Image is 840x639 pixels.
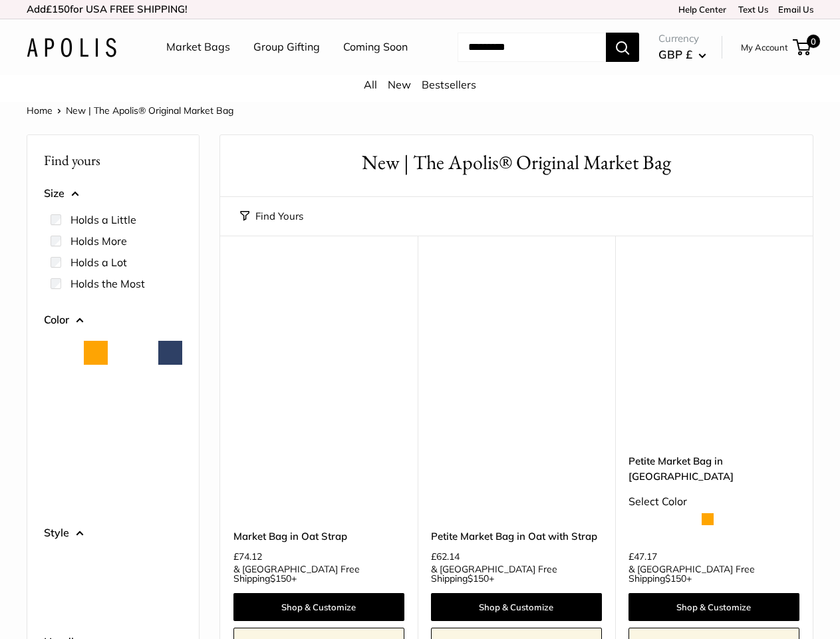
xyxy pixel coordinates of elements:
span: New | The Apolis® Original Market Bag [66,105,233,116]
button: Embroidered Palm [121,554,145,578]
a: Coming Soon [343,37,408,57]
input: Search... [458,33,606,62]
span: Currency [658,29,706,48]
button: Blush [47,375,70,399]
button: Peony [84,588,108,612]
button: Mustang [47,479,70,503]
a: Market Bags [166,37,230,57]
label: Holds a Lot [70,254,127,270]
a: Market Bag in Oat StrapMarket Bag in Oat Strap [233,269,404,440]
a: New [388,78,411,91]
button: Search [606,33,639,62]
button: GBP £ [658,44,706,65]
div: Select Color [629,492,799,512]
a: All [364,78,377,91]
nav: Breadcrumb [27,102,233,119]
button: LA [158,554,182,578]
span: $150 [468,572,489,584]
a: Shop & Customize [629,593,799,621]
button: Chenille Window Sage [121,410,145,434]
button: Chambray [158,375,182,399]
button: Daisy [84,445,108,469]
span: $150 [270,572,291,584]
button: Style [44,523,182,543]
a: 0 [794,39,811,55]
span: & [GEOGRAPHIC_DATA] Free Shipping + [629,564,799,583]
span: & [GEOGRAPHIC_DATA] Free Shipping + [233,564,404,583]
span: GBP £ [658,47,692,61]
button: Chartreuse [47,410,70,434]
span: £62.14 [431,552,460,561]
a: My Account [741,39,788,55]
a: Petite Market Bag in Oat with Strap [431,529,602,544]
span: 0 [807,35,820,48]
button: Navy [158,341,182,365]
button: Field Green [121,375,145,399]
a: Shop & Customize [431,593,602,621]
button: Taupe [121,479,145,503]
span: & [GEOGRAPHIC_DATA] Free Shipping + [431,564,602,583]
button: Orange [84,341,108,365]
a: Petite Market Bag in Oat with StrapPetite Market Bag in Oat with Strap [431,269,602,440]
a: Market Bag in Oat Strap [233,529,404,544]
label: Holds More [70,233,127,249]
button: Crest [84,554,108,578]
button: Gold Foil [47,554,70,578]
button: Chenille Window Brick [84,410,108,434]
a: Petite Market Bag in OatPetite Market Bag in Oat [629,269,799,440]
button: Black [121,341,145,365]
button: Size [44,184,182,204]
button: Find Yours [240,207,303,226]
button: Cobalt [158,410,182,434]
button: Palm [47,588,70,612]
button: Cognac [47,445,70,469]
label: Holds a Little [70,212,136,228]
a: Text Us [738,4,768,15]
span: £47.17 [629,552,657,561]
h1: New | The Apolis® Original Market Bag [240,148,793,177]
button: Oat [84,479,108,503]
span: £150 [46,3,70,15]
a: Help Center [678,4,726,15]
label: Holds the Most [70,276,145,292]
button: Cool Gray [84,375,108,399]
a: Group Gifting [253,37,320,57]
a: Bestsellers [422,78,476,91]
span: $150 [665,572,686,584]
button: Color [44,310,182,330]
img: Apolis [27,38,116,57]
a: Shop & Customize [233,593,404,621]
p: Find yours [44,147,182,173]
a: Email Us [778,4,813,15]
a: Home [27,105,53,116]
a: Petite Market Bag in [GEOGRAPHIC_DATA] [629,453,799,485]
button: Mint Sorbet [158,445,182,469]
button: Natural [47,341,70,365]
button: Dove [121,445,145,469]
span: £74.12 [233,552,262,561]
